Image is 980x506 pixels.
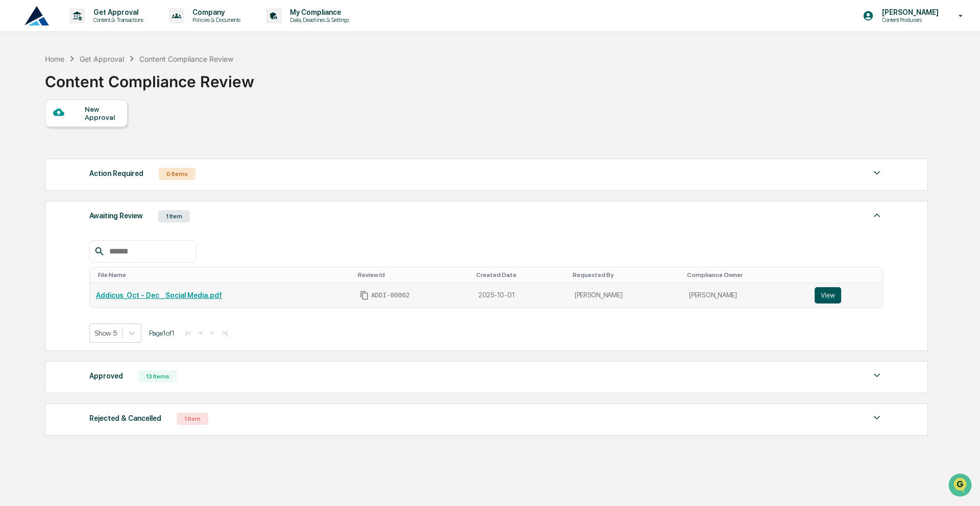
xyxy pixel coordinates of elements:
td: 2025-10-01 [472,283,569,308]
button: < [195,328,206,337]
p: [PERSON_NAME] [874,8,944,16]
div: Toggle SortBy [573,271,679,279]
a: View [815,287,876,303]
a: 🔎Data Lookup [6,144,68,162]
div: 13 Items [138,370,177,383]
span: Preclearance [20,129,66,139]
td: [PERSON_NAME] [683,283,808,308]
p: Company [184,8,246,16]
span: Data Lookup [20,148,64,158]
div: 🗄️ [74,130,82,138]
div: Awaiting Review [89,209,143,222]
div: Rejected & Cancelled [89,412,161,425]
div: Toggle SortBy [817,271,878,279]
span: Attestations [84,129,127,139]
a: Addicus_Oct - Dec _ Social Media.pdf [96,291,222,299]
p: Content Producers [874,16,944,23]
div: 0 Items [159,168,195,180]
div: Toggle SortBy [476,271,565,279]
div: New Approval [85,105,119,121]
div: Toggle SortBy [687,271,804,279]
div: Content Compliance Review [139,55,233,63]
div: Content Compliance Review [45,64,254,91]
span: Pylon [102,173,124,181]
img: 1746055101610-c473b297-6a78-478c-a979-82029cc54cd1 [10,78,29,96]
p: Policies & Documents [184,16,246,23]
button: View [815,287,841,303]
div: 1 Item [158,210,190,222]
div: Toggle SortBy [98,271,350,279]
a: Powered byPylon [72,172,124,181]
img: logo [24,6,49,26]
div: We're available if you need us! [35,88,129,96]
p: My Compliance [282,8,354,16]
div: Toggle SortBy [358,271,468,279]
div: Get Approval [80,55,124,63]
div: 1 Item [177,413,208,425]
button: > [207,328,217,337]
a: 🖐️Preclearance [6,124,70,143]
div: 🖐️ [10,130,18,138]
span: Copy Id [360,291,369,300]
p: How can we help? [10,21,186,38]
iframe: Open customer support [947,472,975,500]
span: ADDI-00002 [371,291,410,299]
div: Start new chat [35,78,167,88]
div: Approved [89,369,123,383]
img: caret [871,412,883,424]
p: Data, Deadlines & Settings [282,16,354,23]
img: caret [871,209,883,221]
a: 🗄️Attestations [70,124,131,143]
span: Page 1 of 1 [149,329,175,337]
img: caret [871,369,883,382]
div: Action Required [89,167,143,180]
button: Start new chat [174,81,186,93]
p: Content & Transactions [85,16,149,23]
button: |< [182,328,194,337]
button: >| [219,328,231,337]
td: [PERSON_NAME] [569,283,683,308]
img: caret [871,167,883,179]
div: Home [45,55,64,63]
div: 🔎 [10,149,18,157]
p: Get Approval [85,8,149,16]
